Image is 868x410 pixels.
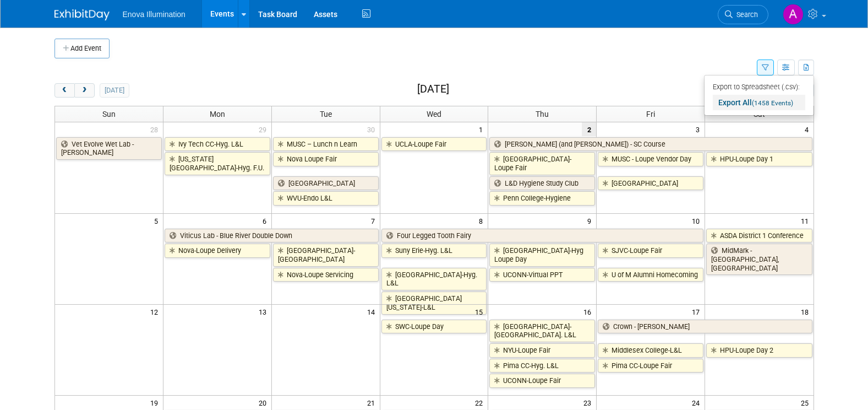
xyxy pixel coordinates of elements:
span: Tue [320,110,332,118]
span: 14 [366,305,380,319]
a: Crown - [PERSON_NAME] [598,320,812,334]
a: ASDA District 1 Conference [706,229,812,243]
a: Vet Evolve Wet Lab - [PERSON_NAME] [56,137,162,160]
span: Enova Illumination [123,10,185,19]
img: Andrea Miller [783,4,804,25]
span: 3 [695,122,705,136]
a: SWC-Loupe Day [381,320,487,334]
span: 10 [691,214,705,228]
a: Pima CC-Loupe Fair [598,359,703,373]
button: next [74,83,95,98]
a: [GEOGRAPHIC_DATA] [273,176,379,191]
a: [PERSON_NAME] (and [PERSON_NAME]) - SC Course [489,137,812,152]
span: 21 [366,396,380,409]
span: 11 [800,214,814,228]
a: Four Legged Tooth Fairy [381,229,704,243]
img: ExhibitDay [54,9,110,20]
span: Mon [210,110,225,118]
span: 29 [258,122,271,136]
a: [GEOGRAPHIC_DATA]-Loupe Fair [489,152,595,175]
span: (1458 Events) [752,99,793,107]
a: [GEOGRAPHIC_DATA] [598,176,703,191]
a: UCONN-Virtual PPT [489,268,595,282]
a: Nova Loupe Fair [273,152,379,166]
a: WVU-Endo L&L [273,191,379,206]
span: 17 [691,305,705,319]
a: [GEOGRAPHIC_DATA][US_STATE]-L&L [381,292,487,314]
a: MUSC – Lunch n Learn [273,137,379,152]
a: SJVC-Loupe Fair [598,244,703,258]
span: Sat [754,110,765,118]
span: 18 [800,305,814,319]
span: 30 [366,122,380,136]
span: 22 [474,396,488,409]
a: Nova-Loupe Delivery [165,244,270,258]
a: U of M Alumni Homecoming [598,268,703,282]
a: HPU-Loupe Day 1 [706,152,812,166]
button: prev [54,83,75,98]
span: 1 [478,122,488,136]
a: UCLA-Loupe Fair [381,137,487,152]
span: 20 [258,396,271,409]
span: Wed [427,110,441,118]
a: MidMark - [GEOGRAPHIC_DATA], [GEOGRAPHIC_DATA] [706,244,812,275]
a: [GEOGRAPHIC_DATA]-[GEOGRAPHIC_DATA] [273,244,379,266]
span: Fri [646,110,655,118]
a: UCONN-Loupe Fair [489,374,595,388]
span: 13 [258,305,271,319]
span: 25 [800,396,814,409]
span: 9 [586,214,596,228]
span: 5 [153,214,163,228]
a: Export All(1458 Events) [713,95,805,110]
span: 8 [478,214,488,228]
span: 6 [261,214,271,228]
h2: [DATE] [417,83,449,95]
span: 4 [804,122,814,136]
a: Pima CC-Hyg. L&L [489,359,595,373]
a: Nova-Loupe Servicing [273,268,379,282]
span: 19 [149,396,163,409]
a: [US_STATE][GEOGRAPHIC_DATA]-Hyg. F.U. [165,152,270,175]
span: 2 [582,122,596,136]
span: Thu [536,110,549,118]
a: MUSC - Loupe Vendor Day [598,152,703,166]
span: 12 [149,305,163,319]
span: 7 [370,214,380,228]
a: Ivy Tech CC-Hyg. L&L [165,137,270,152]
span: 28 [149,122,163,136]
button: [DATE] [100,83,129,98]
a: [GEOGRAPHIC_DATA]-Hyg. L&L [381,268,487,290]
span: Search [733,10,758,19]
a: Middlesex College-L&L [598,343,703,358]
span: 16 [582,305,596,319]
span: 23 [582,396,596,409]
a: Suny Erie-Hyg. L&L [381,244,487,258]
a: Search [718,5,768,24]
a: [GEOGRAPHIC_DATA]-[GEOGRAPHIC_DATA]. L&L [489,320,595,342]
span: 15 [474,305,488,319]
a: Viticus Lab - Blue River Double Down [165,229,379,243]
button: Add Event [54,39,110,58]
a: NYU-Loupe Fair [489,343,595,358]
a: HPU-Loupe Day 2 [706,343,812,358]
a: Penn College-Hygiene [489,191,595,206]
a: L&D Hygiene Study Club [489,176,595,191]
div: Export to Spreadsheet (.csv): [713,79,805,93]
span: Sun [102,110,116,118]
span: 24 [691,396,705,409]
a: [GEOGRAPHIC_DATA]-Hyg Loupe Day [489,244,595,266]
